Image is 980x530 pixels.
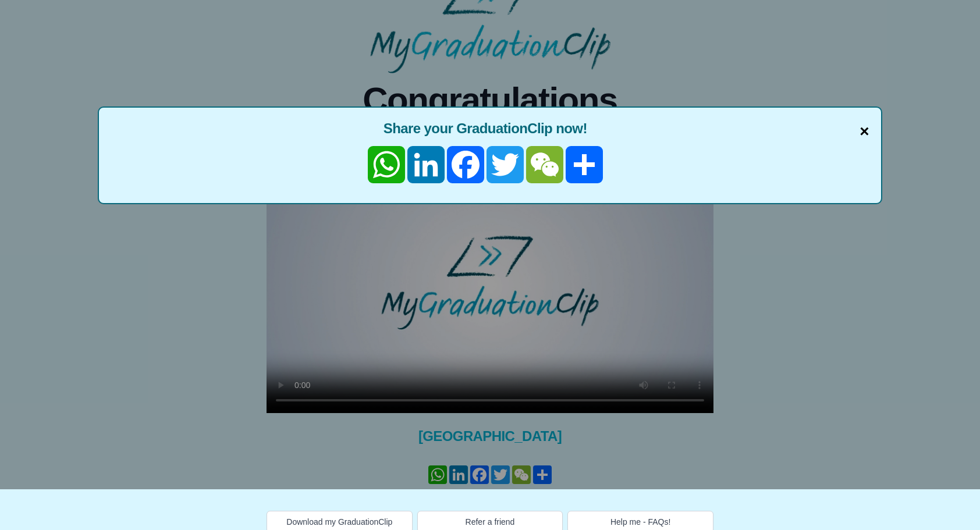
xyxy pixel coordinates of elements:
[860,119,869,144] span: ×
[406,146,446,183] a: LinkedIn
[485,146,525,183] a: Twitter
[111,119,869,138] span: Share your GraduationClip now!
[525,146,564,183] a: WeChat
[446,146,485,183] a: Facebook
[564,146,604,183] a: 나누기
[367,146,406,183] a: WhatsApp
